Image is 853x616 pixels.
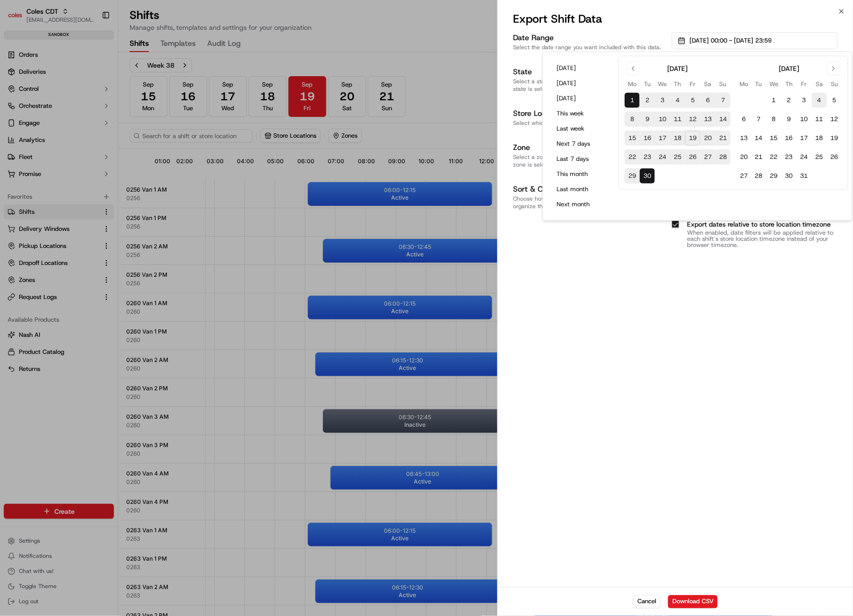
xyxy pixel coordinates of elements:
[94,161,114,168] span: Pylon
[9,139,17,146] div: 📗
[627,62,640,75] button: Go to previous month
[782,93,797,108] button: 2
[687,220,831,229] label: Export dates relative to store location timezone
[736,131,751,146] button: 13
[689,36,772,45] span: [DATE] 00:00 - [DATE] 23:59
[715,79,731,89] th: Sunday
[625,93,640,108] button: 1
[715,112,731,127] button: 14
[640,131,655,146] button: 16
[633,595,661,608] button: Cancel
[827,131,842,146] button: 19
[640,93,655,108] button: 2
[812,131,827,146] button: 18
[797,79,812,89] th: Friday
[513,153,664,168] p: Select a zone to export shifts for. If no zone is selected, all zones will be included.
[513,11,838,26] h2: Export Shift Data
[827,93,842,108] button: 5
[827,79,842,89] th: Sunday
[670,150,685,165] button: 25
[670,93,685,108] button: 4
[700,150,715,165] button: 27
[625,168,640,184] button: 29
[625,79,640,89] th: Monday
[513,108,664,119] h3: Store Location
[812,112,827,127] button: 11
[782,150,797,165] button: 23
[552,122,609,135] button: Last week
[700,79,715,89] th: Saturday
[552,92,609,105] button: [DATE]
[513,66,664,78] h3: State
[736,112,751,127] button: 6
[751,131,766,146] button: 14
[685,150,700,165] button: 26
[552,198,609,211] button: Next month
[513,44,664,51] p: Select the date range you want included with this data.
[25,62,170,71] input: Got a question? Start typing here...
[687,230,838,248] p: When enabled, date filters will be applied relative to each shift's store location timezone inste...
[797,131,812,146] button: 17
[625,112,640,127] button: 8
[655,79,670,89] th: Wednesday
[552,62,609,75] button: [DATE]
[812,150,827,165] button: 25
[797,150,812,165] button: 24
[685,79,700,89] th: Friday
[668,595,718,608] button: Download CSV
[685,112,700,127] button: 12
[6,134,76,151] a: 📗Knowledge Base
[655,131,670,146] button: 17
[715,150,731,165] button: 28
[672,32,838,49] button: [DATE] 00:00 - [DATE] 23:59
[655,112,670,127] button: 10
[552,137,609,150] button: Next 7 days
[32,100,120,108] div: We're available if you need us!
[766,150,782,165] button: 22
[513,142,664,153] h3: Zone
[751,112,766,127] button: 7
[640,150,655,165] button: 23
[797,93,812,108] button: 3
[766,93,782,108] button: 1
[552,107,609,120] button: This week
[89,138,152,147] span: API Documentation
[766,79,782,89] th: Wednesday
[80,139,87,146] div: 💻
[797,168,812,184] button: 31
[76,134,156,151] a: 💻API Documentation
[625,131,640,146] button: 15
[161,94,172,105] button: Start new chat
[640,168,655,184] button: 30
[766,168,782,184] button: 29
[552,183,609,196] button: Last month
[670,131,685,146] button: 18
[625,150,640,165] button: 22
[513,78,664,93] p: Select a state to export shifts for. If no state is selected, all states will be included.
[685,131,700,146] button: 19
[812,79,827,89] th: Saturday
[827,150,842,165] button: 26
[751,79,766,89] th: Tuesday
[67,160,114,168] a: Powered byPylon
[9,38,172,53] p: Welcome 👋
[751,168,766,184] button: 28
[766,112,782,127] button: 8
[700,112,715,127] button: 13
[640,79,655,89] th: Tuesday
[715,93,731,108] button: 7
[552,77,609,90] button: [DATE]
[552,167,609,181] button: This month
[751,150,766,165] button: 21
[827,112,842,127] button: 12
[736,79,751,89] th: Monday
[513,32,664,44] h3: Date Range
[700,131,715,146] button: 20
[736,150,751,165] button: 20
[655,93,670,108] button: 3
[685,93,700,108] button: 5
[779,64,800,73] div: [DATE]
[668,64,688,73] div: [DATE]
[513,119,664,127] p: Select which store locations to include with this data.
[552,152,609,166] button: Last 7 days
